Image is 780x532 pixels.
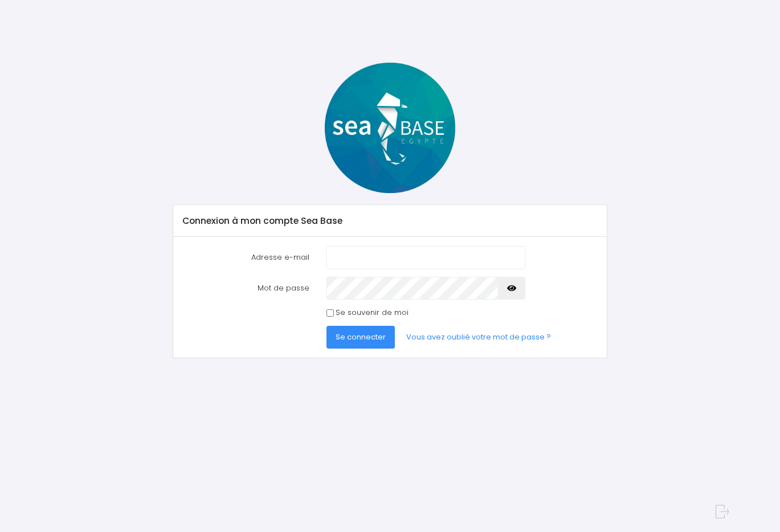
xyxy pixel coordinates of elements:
div: Connexion à mon compte Sea Base [173,205,607,237]
label: Adresse e-mail [174,246,318,269]
a: Vous avez oublié votre mot de passe ? [397,326,560,349]
button: Se connecter [326,326,395,349]
label: Mot de passe [174,277,318,300]
span: Se connecter [336,332,386,342]
label: Se souvenir de moi [336,307,409,318]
